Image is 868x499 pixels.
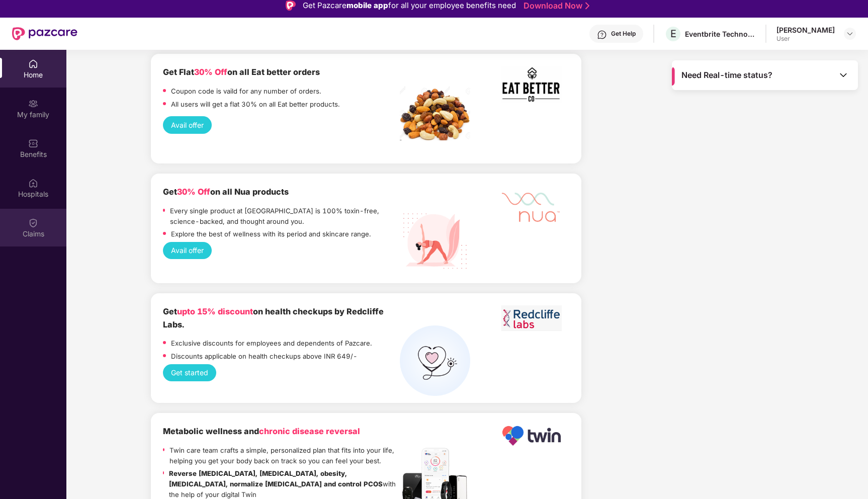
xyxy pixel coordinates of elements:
[501,425,562,446] img: Logo.png
[194,67,227,77] span: 30% Off
[163,187,289,197] b: Get on all Nua products
[28,138,38,148] img: svg+xml;base64,PHN2ZyBpZD0iQmVuZWZpdHMiIHhtbG5zPSJodHRwOi8vd3d3LnczLm9yZy8yMDAwL3N2ZyIgd2lkdGg9Ij...
[501,186,562,225] img: Mask%20Group%20527.png
[838,70,848,80] img: Toggle Icon
[28,99,38,109] img: svg+xml;base64,PHN2ZyB3aWR0aD0iMjAiIGhlaWdodD0iMjAiIHZpZXdCb3g9IjAgMCAyMCAyMCIgZmlsbD0ibm9uZSIgeG...
[177,187,210,197] span: 30% Off
[163,364,216,381] button: Get started
[163,306,384,329] b: Get on health checkups by Redcliffe Labs.
[400,206,470,276] img: Nua%20Products.png
[177,306,253,316] span: upto 15% discount
[286,1,296,11] img: Logo
[501,305,562,330] img: Screenshot%202023-06-01%20at%2011.51.45%20AM.png
[776,25,835,35] div: [PERSON_NAME]
[524,1,586,11] a: Download Now
[670,28,676,40] span: E
[611,30,636,38] div: Get Help
[400,86,470,140] img: Screenshot%202022-11-18%20at%2012.32.13%20PM.png
[259,426,360,436] span: chronic disease reversal
[171,229,371,239] p: Explore the best of wellness with its period and skincare range.
[171,99,340,110] p: All users will get a flat 30% on all Eat better products.
[585,1,589,11] img: Stroke
[776,35,835,43] div: User
[846,30,854,38] img: svg+xml;base64,PHN2ZyBpZD0iRHJvcGRvd24tMzJ4MzIiIHhtbG5zPSJodHRwOi8vd3d3LnczLm9yZy8yMDAwL3N2ZyIgd2...
[597,30,607,40] img: svg+xml;base64,PHN2ZyBpZD0iSGVscC0zMngzMiIgeG1sbnM9Imh0dHA6Ly93d3cudzMub3JnLzIwMDAvc3ZnIiB3aWR0aD...
[163,116,212,133] button: Avail offer
[170,206,400,226] p: Every single product at [GEOGRAPHIC_DATA] is 100% toxin-free, science-backed, and thought around ...
[28,218,38,228] img: svg+xml;base64,PHN2ZyBpZD0iQ2xhaW0iIHhtbG5zPSJodHRwOi8vd3d3LnczLm9yZy8yMDAwL3N2ZyIgd2lkdGg9IjIwIi...
[171,338,372,349] p: Exclusive discounts for employees and dependents of Pazcare.
[169,445,400,466] p: Twin care team crafts a simple, personalized plan that fits into your life, helping you get your ...
[163,67,320,77] b: Get Flat on all Eat better orders
[171,86,321,97] p: Coupon code is vaild for any number of orders.
[28,178,38,188] img: svg+xml;base64,PHN2ZyBpZD0iSG9zcGl0YWxzIiB4bWxucz0iaHR0cDovL3d3dy53My5vcmcvMjAwMC9zdmciIHdpZHRoPS...
[28,59,38,69] img: svg+xml;base64,PHN2ZyBpZD0iSG9tZSIgeG1sbnM9Imh0dHA6Ly93d3cudzMub3JnLzIwMDAvc3ZnIiB3aWR0aD0iMjAiIG...
[169,469,383,488] strong: Reverse [MEDICAL_DATA], [MEDICAL_DATA], obesity, [MEDICAL_DATA], normalize [MEDICAL_DATA] and con...
[163,242,212,259] button: Avail offer
[681,70,772,80] span: Need Real-time status?
[346,1,388,10] strong: mobile app
[400,325,470,396] img: health%20check%20(1).png
[501,66,562,103] img: Screenshot%202022-11-17%20at%202.10.19%20PM.png
[171,351,358,362] p: Discounts applicable on health checkups above INR 649/-
[163,426,360,436] b: Metabolic wellness and
[685,29,755,39] div: Eventbrite Technologies India Private Limited
[12,27,77,40] img: New Pazcare Logo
